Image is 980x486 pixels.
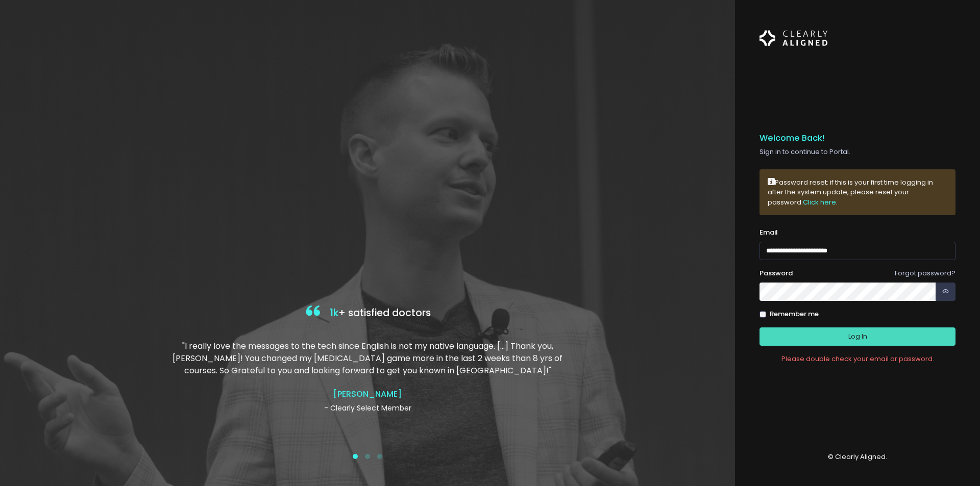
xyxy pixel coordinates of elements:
img: Logo Horizontal [759,24,828,52]
h4: + satisfied doctors [170,303,565,324]
span: 1k [330,306,338,320]
p: Sign in to continue to Portal. [759,147,955,157]
a: Click here [803,197,836,207]
label: Email [759,227,778,238]
h5: Welcome Back! [759,133,955,143]
button: Log In [759,327,955,346]
a: Forgot password? [895,268,955,278]
p: © Clearly Aligned. [759,452,955,462]
div: Password reset: if this is your first time logging in after the system update, please reset your ... [759,169,955,216]
label: Password [759,268,793,278]
label: Remember me [770,309,819,319]
h4: [PERSON_NAME] [170,389,565,399]
p: - Clearly Select Member [170,403,565,414]
div: Please double check your email or password. [759,354,955,364]
p: "I really love the messages to the tech since English is not my native language. […] Thank you, [... [170,340,565,377]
